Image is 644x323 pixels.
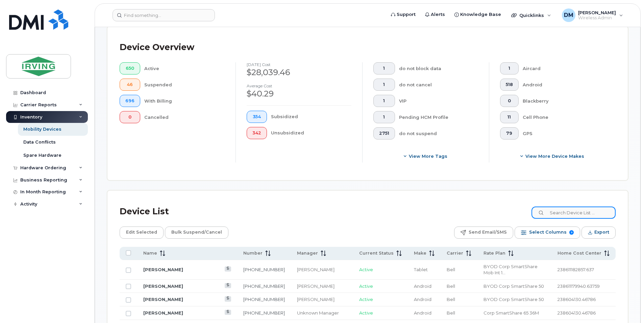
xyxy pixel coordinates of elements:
[558,250,601,256] span: Home Cost Center
[373,111,395,123] button: 1
[373,95,395,107] button: 1
[558,283,600,289] span: 238611179940.63759
[409,153,447,159] span: View more tags
[523,95,605,107] div: Blackberry
[523,127,605,139] div: GPS
[225,310,231,315] a: View Last Bill
[447,250,463,256] span: Carrier
[519,13,544,18] span: Quicklinks
[247,127,267,139] button: 342
[578,15,616,21] span: Wireless Admin
[525,153,584,159] span: View More Device Makes
[297,266,347,273] div: [PERSON_NAME]
[531,207,616,219] input: Search Device List ...
[484,250,505,256] span: Rate Plan
[581,227,616,239] button: Export
[515,227,580,239] button: Select Columns 9
[557,8,628,22] div: David Muir
[125,66,134,71] span: 650
[414,267,428,272] span: Tablet
[359,283,373,289] span: Active
[171,227,222,237] span: Bulk Suspend/Cancel
[120,39,194,56] div: Device Overview
[243,310,285,316] a: [PHONE_NUMBER]
[399,111,478,123] div: Pending HCM Profile
[447,310,455,316] span: Bell
[399,79,478,91] div: do not cancel
[469,227,507,237] span: Send Email/SMS
[460,11,501,18] span: Knowledge Base
[506,131,513,136] span: 79
[252,130,261,136] span: 342
[243,250,263,256] span: Number
[373,150,478,163] button: View more tags
[506,66,513,71] span: 1
[379,82,389,87] span: 1
[373,127,395,139] button: 2751
[500,127,519,139] button: 79
[484,283,544,289] span: BYOD Corp SmartShare 50
[379,131,389,136] span: 2751
[297,250,318,256] span: Manager
[120,227,164,239] button: Edit Selected
[386,8,420,21] a: Support
[500,111,519,123] button: 11
[373,62,395,74] button: 1
[447,267,455,272] span: Bell
[271,127,352,139] div: Unsubsidized
[143,297,183,302] a: [PERSON_NAME]
[297,283,347,289] div: [PERSON_NAME]
[506,82,513,87] span: 518
[225,266,231,272] a: View Last Bill
[120,79,140,91] button: 46
[506,114,513,120] span: 11
[399,62,478,74] div: do not block data
[500,150,605,163] button: View More Device Makes
[143,283,183,289] a: [PERSON_NAME]
[379,98,389,104] span: 1
[125,82,134,87] span: 46
[359,267,373,272] span: Active
[399,95,478,107] div: VIP
[225,296,231,301] a: View Last Bill
[359,310,373,316] span: Active
[120,95,140,107] button: 696
[523,62,605,74] div: Aircard
[247,62,351,67] h4: [DATE] cost
[144,111,225,123] div: Cancelled
[506,98,513,104] span: 0
[243,297,285,302] a: [PHONE_NUMBER]
[414,283,431,289] span: Android
[297,310,347,316] div: Unknown Manager
[500,79,519,91] button: 518
[484,310,539,316] span: Corp SmartShare 65 36M
[450,8,506,21] a: Knowledge Base
[484,264,538,276] span: BYOD Corp SmartShare Mob Int 10
[126,227,157,237] span: Edit Selected
[379,114,389,120] span: 1
[120,62,140,74] button: 650
[120,203,169,220] div: Device List
[143,310,183,316] a: [PERSON_NAME]
[225,283,231,288] a: View Last Bill
[564,11,573,19] span: DM
[523,79,605,91] div: Android
[297,296,347,303] div: [PERSON_NAME]
[247,111,267,123] button: 354
[165,227,228,239] button: Bulk Suspend/Cancel
[454,227,513,239] button: Send Email/SMS
[243,283,285,289] a: [PHONE_NUMBER]
[252,114,261,120] span: 354
[558,267,594,272] span: 238611182857.637
[506,8,556,22] div: Quicklinks
[420,8,450,21] a: Alerts
[379,66,389,71] span: 1
[558,297,596,302] span: 238604130.46786
[500,95,519,107] button: 0
[529,227,567,237] span: Select Columns
[144,79,225,91] div: Suspended
[125,98,134,104] span: 696
[144,95,225,107] div: With Billing
[120,111,140,123] button: 0
[500,62,519,74] button: 1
